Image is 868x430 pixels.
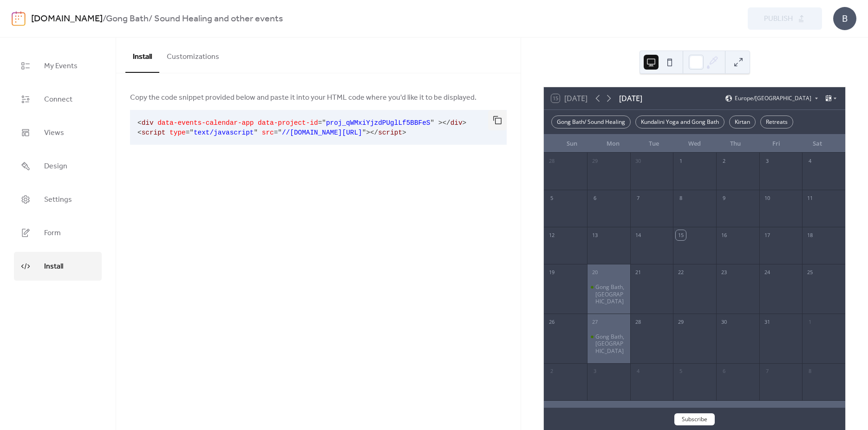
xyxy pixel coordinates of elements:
[633,267,643,277] div: 21
[760,116,793,128] div: Retreats
[14,152,102,180] a: Design
[44,92,72,107] span: Connect
[378,129,402,136] span: script
[633,156,643,166] div: 30
[805,193,815,203] div: 11
[322,119,326,127] span: "
[125,38,159,73] button: Install
[633,135,674,153] div: Tue
[31,10,103,28] a: [DOMAIN_NAME]
[762,193,772,203] div: 10
[547,317,557,327] div: 26
[590,230,600,240] div: 13
[676,267,686,277] div: 22
[674,413,715,425] button: Subscribe
[590,317,600,327] div: 27
[547,267,557,277] div: 19
[635,116,724,128] div: Kundalini Yoga and Gong Bath
[719,317,729,327] div: 30
[137,129,142,136] span: <
[756,135,797,153] div: Fri
[142,129,166,136] span: script
[262,129,274,136] span: src
[595,333,627,355] div: Gong Bath, [GEOGRAPHIC_DATA]
[12,11,26,26] img: logo
[438,119,443,127] span: >
[463,119,467,127] span: >
[103,10,106,28] b: /
[762,317,772,327] div: 31
[402,129,406,136] span: >
[762,366,772,377] div: 7
[14,185,102,214] a: Settings
[551,135,592,153] div: Sun
[735,96,811,101] span: Europe/[GEOGRAPHIC_DATA]
[590,366,600,377] div: 3
[676,156,686,166] div: 1
[587,333,630,355] div: Gong Bath, Lichfield Hall
[797,135,838,153] div: Sat
[547,193,557,203] div: 5
[137,119,142,127] span: <
[106,10,283,28] b: Gong Bath/ Sound Healing and other events
[590,193,600,203] div: 6
[619,93,642,104] div: [DATE]
[318,119,322,127] span: =
[326,119,431,127] span: proj_qWMxiYjzdPUglLf5BBFeS
[14,252,102,281] a: Install
[14,51,102,80] a: My Events
[189,129,194,136] span: "
[254,129,258,136] span: "
[592,135,633,153] div: Mon
[547,366,557,377] div: 2
[805,317,815,327] div: 1
[805,267,815,277] div: 25
[587,283,630,305] div: Gong Bath, Lichfield Hall
[159,38,227,72] button: Customizations
[44,159,67,174] span: Design
[44,226,61,241] span: Form
[44,126,64,141] span: Views
[719,267,729,277] div: 23
[44,259,63,274] span: Install
[676,317,686,327] div: 29
[278,129,282,136] span: "
[547,230,557,240] div: 12
[14,85,102,114] a: Connect
[719,366,729,377] div: 6
[186,129,190,136] span: =
[258,119,318,127] span: data-project-id
[590,267,600,277] div: 20
[719,193,729,203] div: 9
[370,129,378,136] span: </
[633,366,643,377] div: 4
[633,317,643,327] div: 28
[805,366,815,377] div: 8
[442,119,450,127] span: </
[633,230,643,240] div: 14
[130,92,476,103] span: Copy the code snippet provided below and paste it into your HTML code where you'd like it to be d...
[366,129,370,136] span: >
[719,230,729,240] div: 16
[547,156,557,166] div: 28
[762,267,772,277] div: 24
[676,193,686,203] div: 8
[715,135,756,153] div: Thu
[14,218,102,247] a: Form
[362,129,366,136] span: "
[430,119,434,127] span: "
[676,230,686,240] div: 15
[762,230,772,240] div: 17
[450,119,463,127] span: div
[805,230,815,240] div: 18
[633,193,643,203] div: 7
[44,193,72,207] span: Settings
[274,129,278,136] span: =
[170,129,186,136] span: type
[157,119,254,127] span: data-events-calendar-app
[719,156,729,166] div: 2
[194,129,254,136] span: text/javascript
[14,118,102,147] a: Views
[805,156,815,166] div: 4
[590,156,600,166] div: 29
